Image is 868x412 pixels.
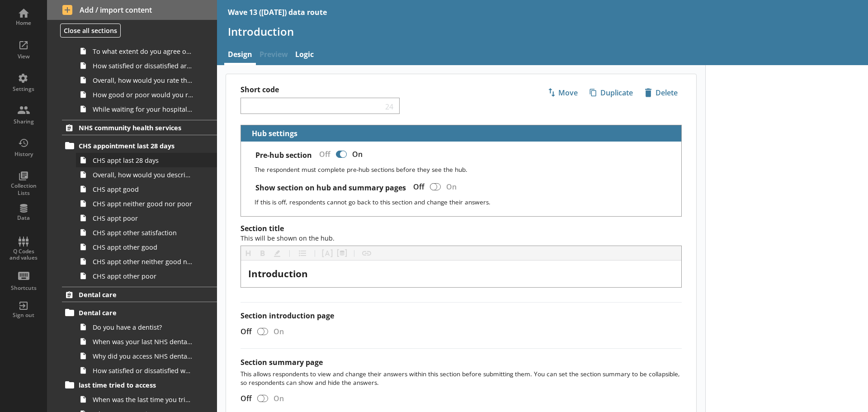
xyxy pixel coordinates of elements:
span: Preview [256,46,292,65]
h1: Introduction [228,24,857,38]
a: When was the last time you tried to access NHS dental care? [76,392,217,407]
button: Close all sections [60,24,121,38]
li: Dental careDo you have a dentist?When was your last NHS dental appointment?Why did you access NHS... [66,305,217,378]
div: Q Codes and values [8,248,39,261]
span: Overall, how would you rate the administration of your care? [93,76,193,85]
p: The respondent must complete pre-hub sections before they see the hub. [255,165,674,174]
div: Off [406,179,428,195]
div: Shortcuts [8,284,39,292]
a: last time tried to access [62,378,217,392]
li: NHS community health servicesCHS appointment last 28 daysCHS appt last 28 daysOverall, how would ... [47,120,217,283]
span: When was the last time you tried to access NHS dental care? [93,395,193,404]
span: CHS appointment last 28 days [79,142,190,150]
span: CHS appt other satisfaction [93,228,193,237]
span: last time tried to access [79,381,190,389]
a: Logic [292,46,317,65]
button: Delete [641,85,682,100]
a: How satisfied or dissatisfied were you with the NHS dental care you received? [76,363,217,378]
p: This allows respondents to view and change their answers within this section before submitting th... [241,369,682,387]
div: History [8,151,39,158]
span: When was your last NHS dental appointment? [93,337,193,346]
span: CHS appt last 28 days [93,156,193,165]
span: CHS appt poor [93,214,193,223]
span: How satisfied or dissatisfied are you with the communication about your wait? [93,62,193,70]
div: On [349,147,370,162]
a: Design [224,46,256,65]
span: Dental care [79,308,190,317]
span: Do you have a dentist? [93,323,193,331]
a: CHS appt neither good nor poor [76,196,217,211]
p: If this is off, respondents cannot go back to this section and change their answers. [255,198,674,206]
span: CHS appt other good [93,243,193,251]
a: Overall, how would you describe your experience at your last appointment with the [Untitled answer]? [76,167,217,182]
button: Duplicate [585,85,637,100]
span: CHS appt other neither good nor poor [93,257,193,266]
a: When was your last NHS dental appointment? [76,334,217,349]
button: Move [543,85,582,100]
a: CHS appt other poor [76,269,217,283]
a: CHS appt other neither good nor poor [76,254,217,269]
span: CHS appt other poor [93,272,193,280]
div: Sign out [8,312,39,319]
span: Section title [241,223,335,243]
a: Do you have a dentist? [76,320,217,334]
div: Off [312,147,334,162]
div: View [8,53,39,60]
a: Dental care [62,287,217,302]
span: CHS appt good [93,185,193,194]
span: Introduction [248,267,308,280]
span: Why did you access NHS dental care on this occasion? [93,352,193,360]
a: To what extent do you agree or disagree that you understood the information given to you about ho... [76,44,217,58]
a: How satisfied or dissatisfied are you with the communication about your wait? [76,58,217,73]
div: On [270,327,291,336]
div: Home [8,19,39,27]
span: Duplicate [586,85,637,100]
div: Wave 13 ([DATE]) data route [228,7,327,17]
a: Dental care [62,305,217,320]
span: Move [544,85,581,100]
a: CHS appt last 28 days [76,153,217,167]
a: Why did you access NHS dental care on this occasion? [76,349,217,363]
a: CHS appt poor [76,211,217,225]
span: To what extent do you agree or disagree that you understood the information given to you about ho... [93,47,193,56]
label: Short code [241,85,461,95]
li: CHS appointment last 28 daysCHS appt last 28 daysOverall, how would you describe your experience ... [66,138,217,283]
span: How good or poor would you rate your overall experience of waiting for your hospital appointment? [93,90,193,99]
div: Off [233,393,255,403]
label: Show section on hub and summary pages [255,183,406,193]
span: 24 [383,102,396,110]
span: How satisfied or dissatisfied were you with the NHS dental care you received? [93,366,193,375]
div: Collection Lists [8,182,39,196]
div: On [443,179,464,195]
a: How good or poor would you rate your overall experience of waiting for your hospital appointment? [76,87,217,102]
div: [object Object] [248,268,674,280]
div: Data [8,214,39,222]
a: CHS appt other good [76,240,217,254]
a: While waiting for your hospital appointment what, if anything, could improve your experience? [76,102,217,116]
span: This will be shown on the hub. [241,234,335,242]
label: Pre-hub section [255,151,312,160]
a: CHS appointment last 28 days [62,138,217,153]
span: Dental care [79,290,190,299]
span: Overall, how would you describe your experience at your last appointment with the [Untitled answer]? [93,170,193,179]
label: Section introduction page [241,311,682,321]
label: Section summary page [241,357,323,367]
button: Hub settings [245,125,299,141]
span: NHS community health services [79,123,190,132]
div: On [270,393,291,403]
span: Delete [641,85,681,100]
div: Off [233,327,255,336]
a: CHS appt other satisfaction [76,225,217,240]
span: CHS appt neither good nor poor [93,199,193,208]
a: CHS appt good [76,182,217,196]
div: Sharing [8,118,39,125]
div: Settings [8,85,39,93]
span: While waiting for your hospital appointment what, if anything, could improve your experience? [93,105,193,114]
span: Add / import content [62,5,202,15]
a: NHS community health services [62,120,217,135]
a: Overall, how would you rate the administration of your care? [76,73,217,87]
